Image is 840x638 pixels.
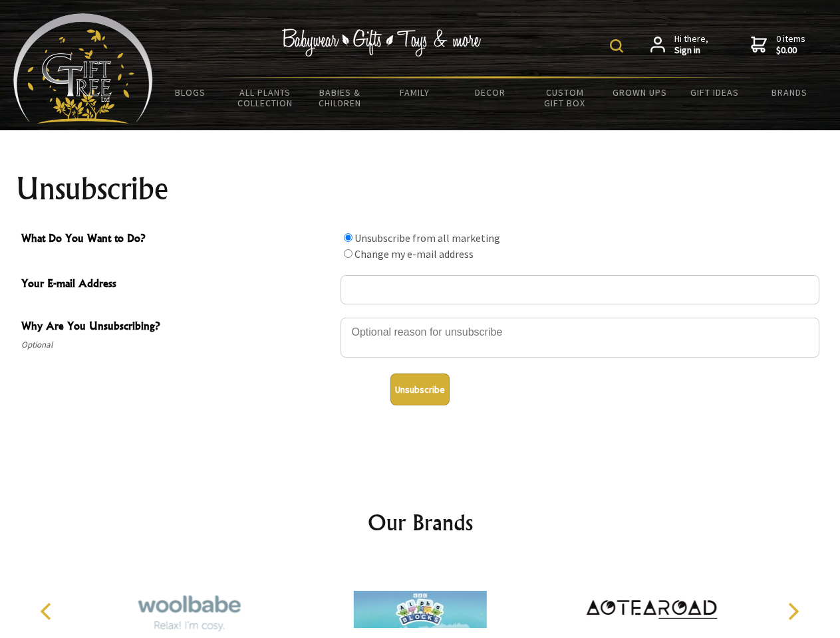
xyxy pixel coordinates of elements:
[16,173,825,205] h1: Unsubscribe
[452,78,527,106] a: Decor
[228,78,303,117] a: All Plants Collection
[390,373,450,405] button: Unsubscribe
[21,318,334,337] span: Why Are You Unsubscribing?
[344,249,352,258] input: What Do You Want to Do?
[341,318,819,358] textarea: Why Are You Unsubscribing?
[303,78,378,117] a: Babies & Children
[378,78,453,106] a: Family
[677,78,752,106] a: Gift Ideas
[602,78,677,106] a: Grown Ups
[27,506,814,538] h2: Our Brands
[610,39,623,53] img: product search
[282,29,482,56] img: Babywear - Gifts - Toys & more
[21,230,334,249] span: What Do You Want to Do?
[674,33,708,56] span: Hi there,
[776,45,805,56] strong: $0.00
[341,275,819,304] input: Your E-mail Address
[153,78,228,106] a: BLOGS
[752,78,827,106] a: Brands
[778,597,807,626] button: Next
[354,231,500,245] label: Unsubscribe from all marketing
[13,13,153,124] img: Babyware - Gifts - Toys and more...
[776,33,805,56] span: 0 items
[527,78,603,117] a: Custom Gift Box
[21,275,334,294] span: Your E-mail Address
[674,45,708,56] strong: Sign in
[354,247,474,261] label: Change my e-mail address
[650,33,708,56] a: Hi there,Sign in
[751,33,805,56] a: 0 items$0.00
[33,597,63,626] button: Previous
[344,233,352,242] input: What Do You Want to Do?
[21,337,334,353] span: Optional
